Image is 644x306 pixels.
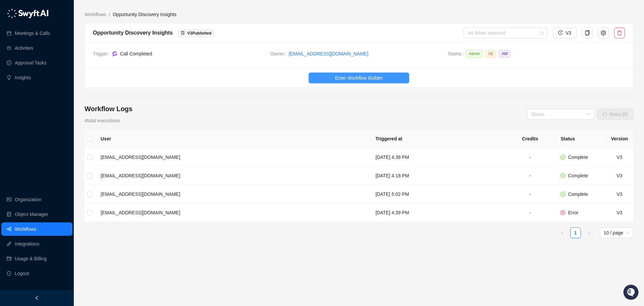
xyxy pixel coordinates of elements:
[23,68,85,73] div: We're available if you need us!
[85,104,132,114] h4: Workflow Logs
[7,8,49,18] img: logo-05li4sbe.png
[7,27,122,38] p: Welcome 👋
[370,167,505,185] td: [DATE] 4:18 PM
[505,130,555,148] th: Credits
[499,50,510,57] span: AM
[616,210,622,215] span: V 3
[93,50,112,57] span: Trigger
[187,31,211,36] span: V 3 Published
[23,61,110,68] div: Start new chat
[616,191,622,197] span: V 3
[466,50,483,57] span: Admin
[557,227,568,238] button: left
[95,130,370,148] th: User
[95,204,370,222] td: [EMAIL_ADDRESS][DOMAIN_NAME]
[558,30,563,35] span: history
[623,284,641,302] iframe: Open customer support
[28,91,54,103] a: 📶Status
[15,27,50,40] a: Meetings & Calls
[7,95,12,100] div: 📚
[568,155,588,160] span: Complete
[560,173,565,178] span: check-circle
[617,30,622,36] span: delete
[95,167,370,185] td: [EMAIL_ADDRESS][DOMAIN_NAME]
[571,228,581,238] a: 1
[557,227,568,238] li: Previous Page
[67,111,81,116] span: Pylon
[7,38,122,48] h2: How can we help?
[15,237,39,251] a: Integrations
[113,12,176,17] span: Opportunity Discovery Insights
[15,193,41,206] a: Organization
[85,73,633,83] a: Enter Workflow Builder
[7,7,20,20] img: Swyft AI
[35,296,39,300] span: left
[112,51,117,56] img: gong-Dwh8HbPa.png
[289,50,368,57] a: [EMAIL_ADDRESS][DOMAIN_NAME]
[15,252,47,265] a: Usage & Billing
[15,222,36,236] a: Workflows
[447,50,466,60] span: Teams
[584,227,594,238] button: right
[560,155,565,160] span: check-circle
[15,267,29,280] span: Logout
[370,185,505,204] td: [DATE] 5:02 PM
[95,148,370,167] td: [EMAIL_ADDRESS][DOMAIN_NAME]
[555,130,605,148] th: Status
[540,31,544,35] span: folder
[15,208,48,221] a: Object Manager
[13,94,25,101] span: Docs
[7,271,11,276] span: logout
[83,11,107,18] a: Workflows
[47,110,81,116] a: Powered byPylon
[505,204,555,222] td: -
[93,29,173,37] div: Opportunity Discovery Insights
[85,118,121,123] span: 4 total executions.
[505,185,555,204] td: -
[7,61,19,73] img: 5124521997842_fc6d7dfcefe973c2e489_88.png
[37,94,52,101] span: Status
[605,130,633,148] th: Version
[560,210,565,215] span: close-circle
[553,28,577,38] button: V3
[568,210,578,215] span: Error
[616,173,622,178] span: V 3
[560,231,564,235] span: left
[109,11,110,18] li: /
[601,30,606,36] span: setting
[370,130,505,148] th: Triggered at
[485,50,496,57] span: AE
[597,109,633,120] button: Retry (0)
[370,204,505,222] td: [DATE] 4:39 PM
[584,227,594,238] li: Next Page
[505,167,555,185] td: -
[114,63,122,71] button: Start new chat
[270,50,289,57] span: Owner
[30,95,36,100] div: 📶
[616,155,622,160] span: V 3
[15,71,31,84] a: Insights
[181,31,185,35] span: file-done
[309,73,409,83] button: Enter Workflow Builder
[15,41,33,55] a: Activities
[505,148,555,167] td: -
[120,51,152,56] span: Call Completed
[604,228,629,238] span: 10 / page
[15,56,47,70] a: Approval Tasks
[600,227,633,238] div: Page Size
[585,30,590,36] span: copy
[95,185,370,204] td: [EMAIL_ADDRESS][DOMAIN_NAME]
[566,29,571,37] span: V3
[587,231,591,235] span: right
[370,148,505,167] td: [DATE] 4:38 PM
[568,173,588,178] span: Complete
[560,192,565,196] span: check-circle
[335,74,383,82] span: Enter Workflow Builder
[568,191,588,197] span: Complete
[4,91,28,103] a: 📚Docs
